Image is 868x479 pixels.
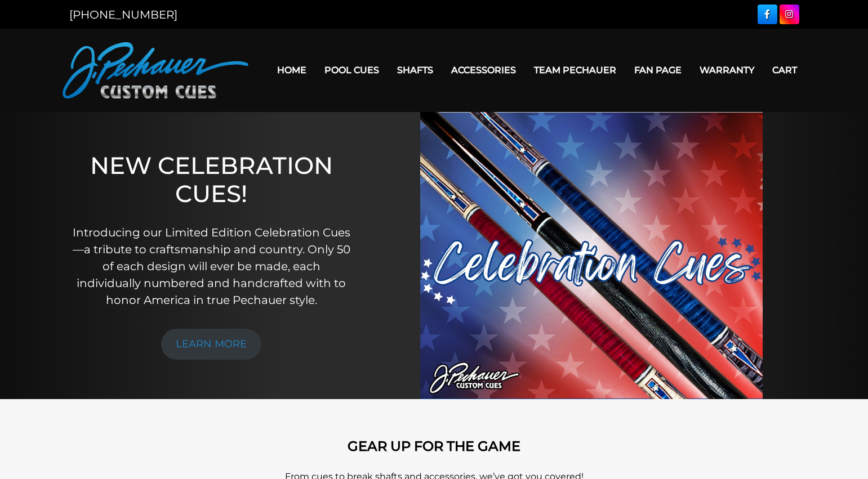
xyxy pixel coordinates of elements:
[268,56,315,84] a: Home
[388,56,442,84] a: Shafts
[63,42,248,99] img: Pechauer Custom Cues
[161,329,261,360] a: LEARN MORE
[625,56,691,84] a: Fan Page
[71,151,352,208] h1: NEW CELEBRATION CUES!
[71,224,352,308] p: Introducing our Limited Edition Celebration Cues—a tribute to craftsmanship and country. Only 50 ...
[763,56,806,84] a: Cart
[315,56,388,84] a: Pool Cues
[691,56,763,84] a: Warranty
[525,56,625,84] a: Team Pechauer
[348,438,520,454] strong: GEAR UP FOR THE GAME
[442,56,525,84] a: Accessories
[69,8,177,21] a: [PHONE_NUMBER]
